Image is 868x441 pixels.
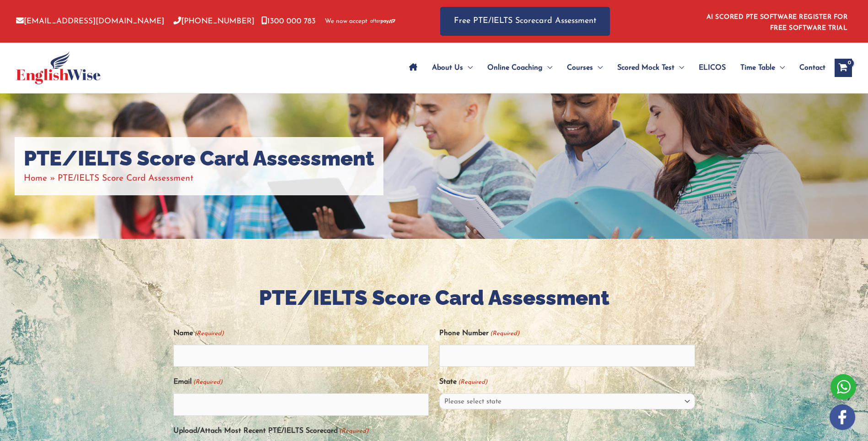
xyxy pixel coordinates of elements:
[261,17,316,25] a: 1300 000 783
[560,52,610,84] a: CoursesMenu Toggle
[24,174,47,183] a: Home
[440,7,610,36] a: Free PTE/IELTS Scorecard Assessment
[425,52,480,84] a: About UsMenu Toggle
[432,52,463,84] span: About Us
[706,14,848,32] a: AI SCORED PTE SOFTWARE REGISTER FOR FREE SOFTWARE TRIAL
[24,171,374,186] nav: Breadcrumbs
[402,52,825,84] nav: Site Navigation: Main Menu
[370,19,395,24] img: Afterpay-Logo
[830,404,855,430] img: white-facebook.png
[799,52,825,84] span: Contact
[173,285,695,312] h2: PTE/IELTS Score Card Assessment
[58,174,194,183] span: PTE/IELTS Score Card Assessment
[16,17,164,25] a: [EMAIL_ADDRESS][DOMAIN_NAME]
[490,326,520,341] span: (Required)
[674,52,684,84] span: Menu Toggle
[733,52,792,84] a: Time TableMenu Toggle
[173,326,224,341] label: Name
[487,52,543,84] span: Online Coaching
[24,146,374,171] h1: PTE/IELTS Score Card Assessment
[173,375,222,390] label: Email
[173,424,368,439] label: Upload/Attach Most Recent PTE/IELTS Scorecard
[775,52,785,84] span: Menu Toggle
[567,52,593,84] span: Courses
[16,51,101,84] img: cropped-ew-logo
[835,59,852,77] a: View Shopping Cart, empty
[691,52,733,84] a: ELICOS
[338,424,368,439] span: (Required)
[701,6,852,36] aside: Header Widget 1
[194,326,224,341] span: (Required)
[325,17,367,26] span: We now accept
[458,375,488,390] span: (Required)
[740,52,775,84] span: Time Table
[543,52,552,84] span: Menu Toggle
[173,17,254,25] a: [PHONE_NUMBER]
[593,52,603,84] span: Menu Toggle
[192,375,222,390] span: (Required)
[792,52,825,84] a: Contact
[480,52,560,84] a: Online CoachingMenu Toggle
[439,326,519,341] label: Phone Number
[617,52,674,84] span: Scored Mock Test
[610,52,691,84] a: Scored Mock TestMenu Toggle
[699,52,726,84] span: ELICOS
[439,375,487,390] label: State
[463,52,473,84] span: Menu Toggle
